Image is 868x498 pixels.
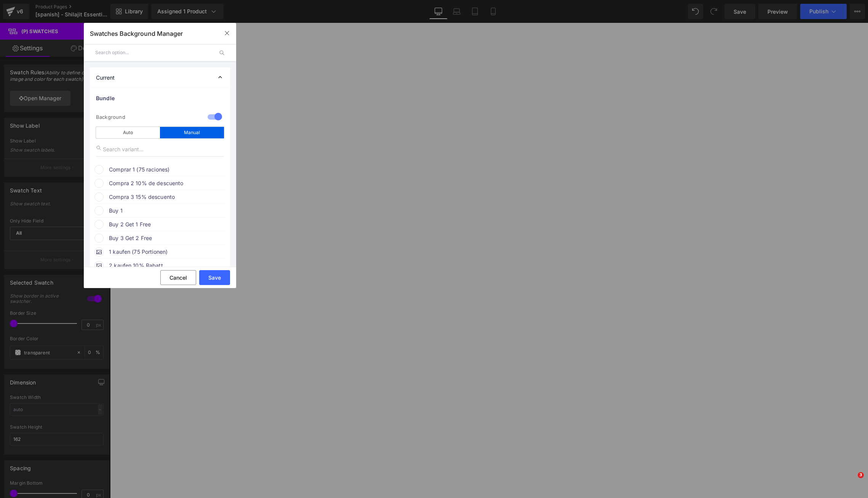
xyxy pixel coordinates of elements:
[90,29,183,38] p: Swatches Background Manager
[95,44,213,61] input: Search option...
[96,94,209,102] span: Bundle
[199,270,230,285] button: Save
[96,142,224,157] input: Search variant...
[160,127,224,138] div: Manual
[109,192,225,202] span: Compra 3 15% descuento
[109,179,225,188] span: Compra 2 10% de descuento
[90,67,230,88] div: Current
[858,472,864,478] span: 3
[109,247,225,256] span: 1 kaufen (75 Portionen)
[109,234,225,243] span: Buy 3 Get 2 Free
[842,472,860,490] iframe: Intercom live chat
[96,111,199,123] div: Background
[160,270,196,285] button: Cancel
[109,206,225,215] span: Buy 1
[109,261,225,270] span: 2 kaufen 10% Rabatt
[109,220,225,229] span: Buy 2 Get 1 Free
[109,165,225,174] span: Comprar 1 (75 raciones)
[96,127,160,138] div: Auto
